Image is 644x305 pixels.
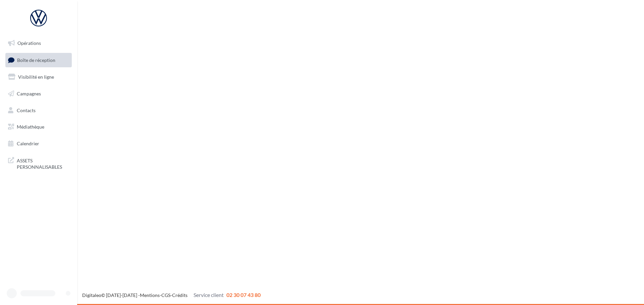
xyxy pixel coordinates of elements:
[17,124,44,130] span: Médiathèque
[17,107,36,113] span: Contacts
[4,103,73,118] a: Contacts
[161,292,170,298] a: CGS
[226,292,261,298] span: 02 30 07 43 80
[140,292,160,298] a: Mentions
[4,153,73,173] a: ASSETS PERSONNALISABLES
[18,74,54,80] span: Visibilité en ligne
[4,87,73,101] a: Campagnes
[17,40,41,46] span: Opérations
[17,141,39,146] span: Calendrier
[82,292,261,298] span: © [DATE]-[DATE] - - -
[172,292,187,298] a: Crédits
[4,36,73,50] a: Opérations
[4,53,73,67] a: Boîte de réception
[17,57,55,63] span: Boîte de réception
[4,137,73,151] a: Calendrier
[4,70,73,84] a: Visibilité en ligne
[194,292,224,298] span: Service client
[82,292,101,298] a: Digitaleo
[17,91,41,96] span: Campagnes
[4,120,73,134] a: Médiathèque
[17,156,69,170] span: ASSETS PERSONNALISABLES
